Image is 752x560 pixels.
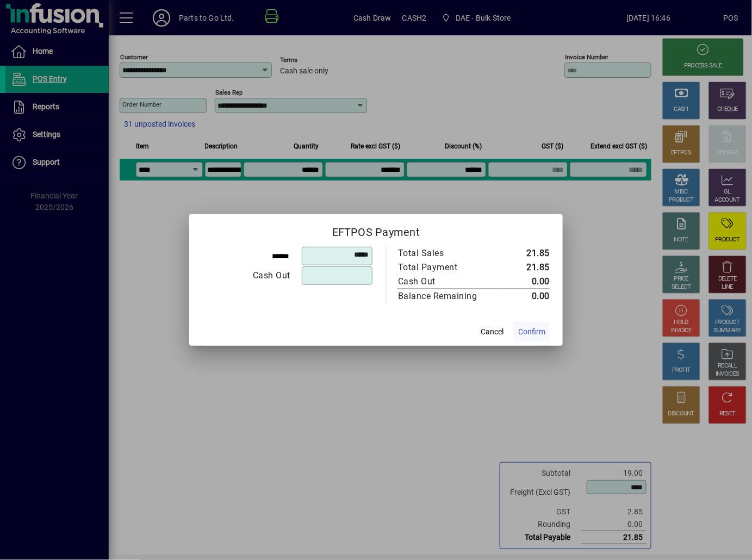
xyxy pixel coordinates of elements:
[518,326,545,338] span: Confirm
[500,260,550,275] td: 21.85
[398,275,489,288] div: Cash Out
[481,326,504,338] span: Cancel
[475,322,509,341] button: Cancel
[203,269,290,282] div: Cash Out
[397,260,500,275] td: Total Payment
[398,290,489,303] div: Balance Remaining
[500,246,550,260] td: 21.85
[500,275,550,289] td: 0.00
[397,246,500,260] td: Total Sales
[189,214,563,246] h2: EFTPOS Payment
[514,322,550,341] button: Confirm
[500,289,550,304] td: 0.00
